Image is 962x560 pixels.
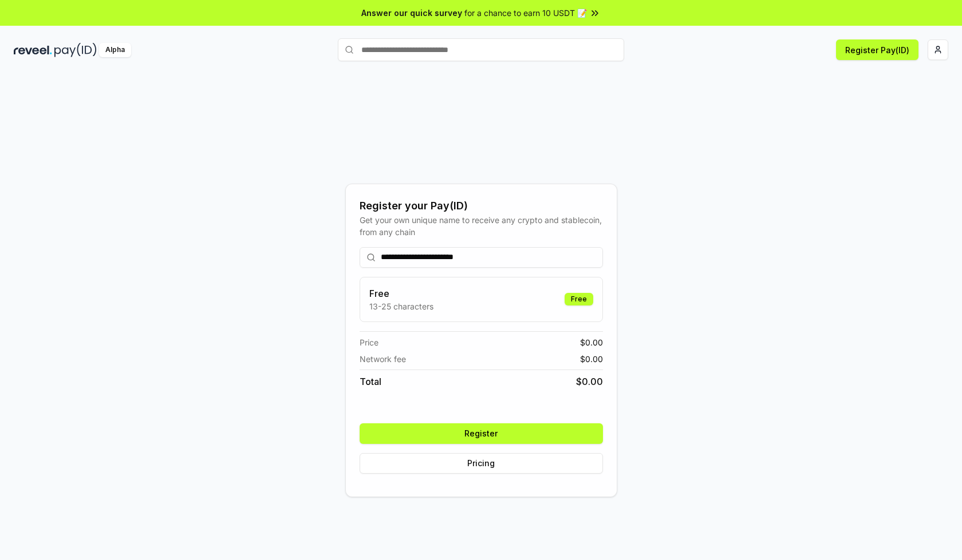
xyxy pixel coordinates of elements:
div: Free [565,293,593,305]
span: Answer our quick survey [361,7,462,19]
h3: Free [369,287,433,300]
span: $ 0.00 [576,375,603,388]
img: pay_id [54,43,97,57]
button: Register [360,423,603,444]
div: Get your own unique name to receive any crypto and stablecoin, from any chain [360,214,603,238]
span: $ 0.00 [580,353,603,365]
p: 13-25 characters [369,300,433,312]
div: Register your Pay(ID) [360,198,603,214]
span: for a chance to earn 10 USDT 📝 [464,7,587,19]
img: reveel_dark [14,43,52,57]
button: Register Pay(ID) [836,39,918,60]
div: Alpha [99,43,131,57]
span: $ 0.00 [580,336,603,348]
button: Pricing [360,453,603,474]
span: Total [360,375,381,388]
span: Network fee [360,353,406,365]
span: Price [360,336,379,348]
